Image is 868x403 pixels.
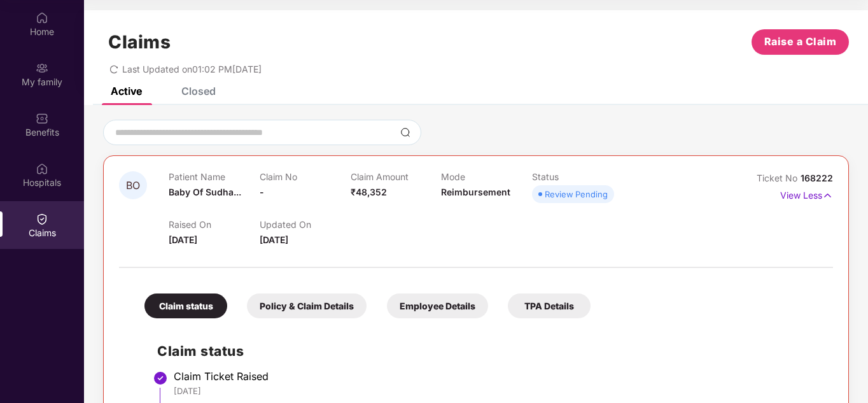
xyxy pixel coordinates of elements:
span: [DATE] [260,234,288,245]
img: svg+xml;base64,PHN2ZyBpZD0iU3RlcC1Eb25lLTMyeDMyIiB4bWxucz0iaHR0cDovL3d3dy53My5vcmcvMjAwMC9zdmciIH... [153,371,168,386]
p: Status [532,171,623,182]
div: Employee Details [387,293,488,318]
div: Claim Ticket Raised [174,370,820,383]
div: Closed [181,85,216,97]
img: svg+xml;base64,PHN2ZyBpZD0iQmVuZWZpdHMiIHhtbG5zPSJodHRwOi8vd3d3LnczLm9yZy8yMDAwL3N2ZyIgd2lkdGg9Ij... [36,112,48,125]
div: Active [111,85,142,97]
span: [DATE] [169,234,197,245]
span: ₹48,352 [351,187,387,197]
p: Claim No [260,171,351,182]
div: Policy & Claim Details [247,293,367,318]
img: svg+xml;base64,PHN2ZyB4bWxucz0iaHR0cDovL3d3dy53My5vcmcvMjAwMC9zdmciIHdpZHRoPSIxNyIgaGVpZ2h0PSIxNy... [822,188,833,202]
p: Patient Name [169,171,260,182]
span: Baby Of Sudha... [169,187,241,197]
div: [DATE] [174,385,820,397]
span: Raise a Claim [764,34,837,50]
div: TPA Details [508,293,591,318]
button: Raise a Claim [752,29,849,55]
p: Mode [441,171,532,182]
h2: Claim status [157,341,820,362]
p: Claim Amount [351,171,442,182]
span: BO [126,180,140,191]
span: redo [109,64,118,74]
img: svg+xml;base64,PHN2ZyBpZD0iU2VhcmNoLTMyeDMyIiB4bWxucz0iaHR0cDovL3d3dy53My5vcmcvMjAwMC9zdmciIHdpZH... [400,127,410,138]
span: Last Updated on 01:02 PM[DATE] [122,64,262,74]
p: Raised On [169,219,260,230]
h1: Claims [108,31,171,53]
span: 168222 [801,173,833,183]
div: Claim status [144,293,227,318]
img: svg+xml;base64,PHN2ZyBpZD0iSG9zcGl0YWxzIiB4bWxucz0iaHR0cDovL3d3dy53My5vcmcvMjAwMC9zdmciIHdpZHRoPS... [36,162,48,175]
span: Reimbursement [441,187,510,197]
p: View Less [780,185,833,202]
img: svg+xml;base64,PHN2ZyBpZD0iSG9tZSIgeG1sbnM9Imh0dHA6Ly93d3cudzMub3JnLzIwMDAvc3ZnIiB3aWR0aD0iMjAiIG... [36,11,48,24]
img: svg+xml;base64,PHN2ZyB3aWR0aD0iMjAiIGhlaWdodD0iMjAiIHZpZXdCb3g9IjAgMCAyMCAyMCIgZmlsbD0ibm9uZSIgeG... [36,62,48,74]
div: Review Pending [545,188,608,201]
span: - [260,187,264,197]
img: svg+xml;base64,PHN2ZyBpZD0iQ2xhaW0iIHhtbG5zPSJodHRwOi8vd3d3LnczLm9yZy8yMDAwL3N2ZyIgd2lkdGg9IjIwIi... [36,213,48,225]
span: Ticket No [757,173,801,183]
p: Updated On [260,219,351,230]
